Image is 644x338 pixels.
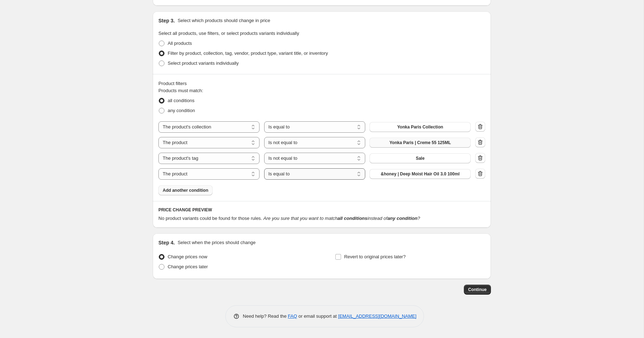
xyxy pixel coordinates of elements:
[397,124,443,130] span: Yonka Paris Collection
[168,264,208,269] span: Change prices later
[297,313,338,319] span: or email support at
[168,60,239,66] span: Select product variants individually
[168,98,194,103] span: all conditions
[416,155,425,161] span: Sale
[158,185,213,195] button: Add another condition
[468,287,487,292] span: Continue
[370,138,471,148] button: Yonka Paris | Creme 55 125ML
[158,216,262,221] span: No product variants could be found for those rules.
[168,41,192,46] span: All products
[178,17,270,24] p: Select which products should change in price
[337,216,367,221] b: all conditions
[387,216,418,221] b: any condition
[263,216,420,221] i: Are you sure that you want to match instead of ?
[243,313,288,319] span: Need help? Read the
[338,313,417,319] a: [EMAIL_ADDRESS][DOMAIN_NAME]
[344,254,406,259] span: Revert to original prices later?
[389,140,451,146] span: Yonka Paris | Creme 55 125ML
[464,285,491,295] button: Continue
[158,17,175,24] h2: Step 3.
[158,31,299,36] span: Select all products, use filters, or select products variants individually
[168,51,328,56] span: Filter by product, collection, tag, vendor, product type, variant title, or inventory
[158,207,485,213] h6: PRICE CHANGE PREVIEW
[370,169,471,179] button: &honey | Deep Moist Hair Oil 3.0 100ml
[178,239,256,246] p: Select when the prices should change
[168,108,195,113] span: any condition
[158,88,203,93] span: Products must match:
[168,254,207,259] span: Change prices now
[381,171,460,177] span: &honey | Deep Moist Hair Oil 3.0 100ml
[370,122,471,132] button: Yonka Paris Collection
[158,239,175,246] h2: Step 4.
[163,188,208,193] span: Add another condition
[370,153,471,163] button: Sale
[158,80,485,87] div: Product filters
[288,313,297,319] a: FAQ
